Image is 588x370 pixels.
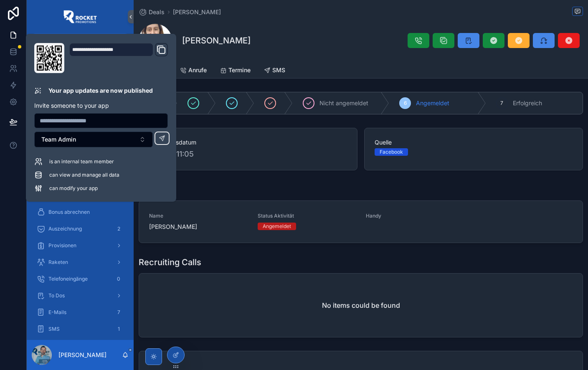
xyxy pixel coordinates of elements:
[114,324,124,334] div: 1
[32,205,129,220] a: Bonus abrechnen
[48,242,76,249] span: Provisionen
[264,63,285,79] a: SMS
[48,209,90,215] span: Bonus abrechnen
[114,307,124,317] div: 7
[63,10,97,23] img: App logo
[34,132,153,147] button: Select Button
[114,224,124,234] div: 2
[32,322,129,337] a: SMS1
[32,33,129,48] button: Jump to...K
[32,288,129,303] a: To Dos
[513,99,542,107] span: Erfolgreich
[34,101,168,110] p: Invite someone to your app
[49,158,114,165] span: is an internal team member
[263,223,291,230] div: Angemeldet
[48,326,60,332] span: SMS
[173,8,221,16] a: [PERSON_NAME]
[139,8,165,16] a: Deals
[220,63,251,79] a: Termine
[149,148,347,160] span: [DATE] 11:05
[114,274,124,284] div: 0
[139,201,583,243] a: Name[PERSON_NAME]Status AktivitätAngemeldetHandy
[228,66,251,74] span: Termine
[49,185,98,192] span: can modify your app
[319,99,368,107] span: Nicht angemeldet
[380,148,403,156] div: Facebook
[139,256,201,268] h1: Recruiting Calls
[375,138,573,147] span: Quelle
[48,309,66,316] span: E-Mails
[32,271,129,286] a: Telefoneingänge0
[48,292,65,299] span: To Dos
[149,213,248,219] span: Name
[149,223,248,231] span: [PERSON_NAME]
[272,66,285,74] span: SMS
[49,172,119,178] span: can view and manage all data
[32,221,129,236] a: Auszeichnung2
[48,276,88,282] span: Telefoneingänge
[69,43,168,73] div: Domain and Custom Link
[258,213,356,219] span: Status Aktivität
[322,300,400,310] h2: No items could be found
[149,8,165,16] span: Deals
[32,255,129,270] a: Raketen
[48,226,82,232] span: Auszeichnung
[416,99,449,107] span: Angemeldet
[188,66,207,74] span: Anrufe
[404,100,407,106] span: 6
[48,86,153,95] p: Your app updates are now published
[48,259,68,266] span: Raketen
[32,305,129,320] a: E-Mails7
[149,138,347,147] span: Erstellungsdatum
[182,35,251,46] h1: [PERSON_NAME]
[58,351,106,359] p: [PERSON_NAME]
[180,63,207,79] a: Anrufe
[41,135,76,144] span: Team Admin
[32,238,129,253] a: Provisionen
[366,213,464,219] span: Handy
[500,100,503,106] span: 7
